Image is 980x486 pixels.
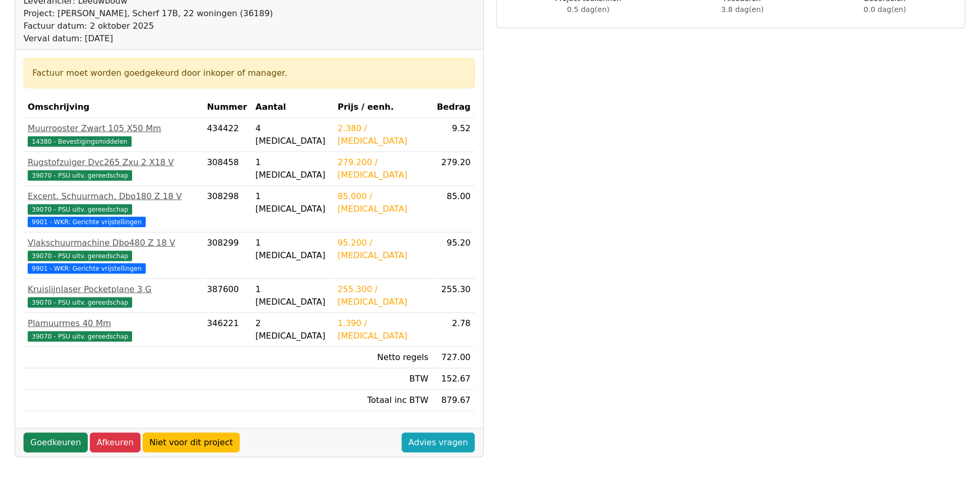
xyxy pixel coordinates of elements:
td: 346221 [203,313,251,347]
div: 255.300 / [MEDICAL_DATA] [337,283,428,308]
th: Prijs / eenh. [333,97,433,118]
div: 1.390 / [MEDICAL_DATA] [337,317,428,342]
div: Vlakschuurmachine Dbo480 Z 18 V [28,237,199,249]
td: Totaal inc BTW [333,390,433,411]
td: 9.52 [433,118,475,152]
td: 308299 [203,233,251,279]
div: 2 [MEDICAL_DATA] [255,317,329,342]
div: 95.200 / [MEDICAL_DATA] [337,237,428,262]
span: 9901 - WKR: Gerichte vrijstellingen [28,263,146,274]
span: 9901 - WKR: Gerichte vrijstellingen [28,217,146,227]
th: Nummer [203,97,251,118]
div: 1 [MEDICAL_DATA] [255,237,329,262]
span: 14380 - Bevestigingsmiddelen [28,136,132,147]
span: 39070 - PSU uitv. gereedschap [28,170,132,181]
td: 387600 [203,279,251,313]
div: Rugstofzuiger Dvc265 Zxu 2 X18 V [28,156,199,169]
td: 727.00 [433,347,475,368]
td: 152.67 [433,368,475,390]
td: 255.30 [433,279,475,313]
div: 1 [MEDICAL_DATA] [255,283,329,308]
a: Advies vragen [402,433,475,453]
a: Rugstofzuiger Dvc265 Zxu 2 X18 V39070 - PSU uitv. gereedschap [28,156,199,181]
td: 308298 [203,186,251,233]
a: Muurrooster Zwart 105 X50 Mm14380 - Bevestigingsmiddelen [28,122,199,147]
div: 4 [MEDICAL_DATA] [255,122,329,147]
a: Vlakschuurmachine Dbo480 Z 18 V39070 - PSU uitv. gereedschap 9901 - WKR: Gerichte vrijstellingen [28,237,199,274]
a: Excent. Schuurmach. Dbo180 Z 18 V39070 - PSU uitv. gereedschap 9901 - WKR: Gerichte vrijstellingen [28,190,199,228]
span: 39070 - PSU uitv. gereedschap [28,297,132,308]
div: 279.200 / [MEDICAL_DATA] [337,156,428,181]
span: 3.8 dag(en) [721,5,764,14]
td: 95.20 [433,233,475,279]
div: Factuur moet worden goedgekeurd door inkoper of manager. [32,67,466,79]
span: 39070 - PSU uitv. gereedschap [28,251,132,261]
td: 434422 [203,118,251,152]
td: 279.20 [433,152,475,186]
a: Goedkeuren [24,433,88,453]
div: Kruislijnlaser Pocketplane 3 G [28,283,199,296]
th: Bedrag [433,97,475,118]
a: Plamuurmes 40 Mm39070 - PSU uitv. gereedschap [28,317,199,342]
div: Factuur datum: 2 oktober 2025 [24,20,273,32]
a: Niet voor dit project [143,433,240,453]
span: 39070 - PSU uitv. gereedschap [28,204,132,215]
th: Aantal [251,97,333,118]
th: Omschrijving [24,97,203,118]
div: 85.000 / [MEDICAL_DATA] [337,190,428,215]
td: 85.00 [433,186,475,233]
div: Muurrooster Zwart 105 X50 Mm [28,122,199,135]
div: Plamuurmes 40 Mm [28,317,199,330]
td: BTW [333,368,433,390]
span: 39070 - PSU uitv. gereedschap [28,331,132,342]
div: Verval datum: [DATE] [24,32,273,45]
td: 879.67 [433,390,475,411]
a: Afkeuren [90,433,141,453]
div: Project: [PERSON_NAME], Scherf 17B, 22 woningen (36189) [24,7,273,20]
div: 1 [MEDICAL_DATA] [255,190,329,215]
div: 2.380 / [MEDICAL_DATA] [337,122,428,147]
span: 0.0 dag(en) [864,5,906,14]
td: 2.78 [433,313,475,347]
td: Netto regels [333,347,433,368]
div: 1 [MEDICAL_DATA] [255,156,329,181]
span: 0.5 dag(en) [567,5,610,14]
td: 308458 [203,152,251,186]
a: Kruislijnlaser Pocketplane 3 G39070 - PSU uitv. gereedschap [28,283,199,308]
div: Excent. Schuurmach. Dbo180 Z 18 V [28,190,199,203]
